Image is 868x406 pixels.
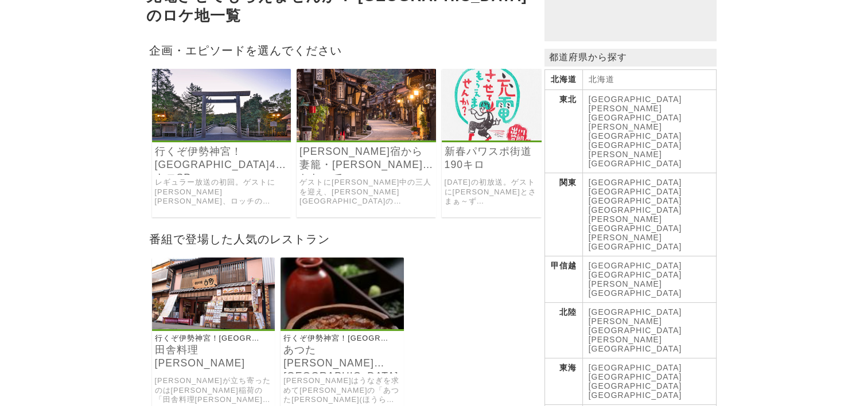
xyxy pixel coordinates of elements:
[589,150,682,168] a: [PERSON_NAME][GEOGRAPHIC_DATA]
[544,49,717,67] p: 都道府県から探す
[442,132,542,142] a: 出川哲朗の充電させてもらえませんか？ 新春！トラ年最強パワスポ街道190キロ！神宿る竹島から東海道久能山東照宮！ですが貴乃花＆さまぁ～ず三村が初登場で大暴れ！あさこもオメデタすぎてヤバいよヤバいよSP
[544,70,582,90] th: 北海道
[297,69,436,140] img: 出川哲朗の充電させてもらえませんか？ いざ"木曽路"をゆけ！ 奈良井宿から妻籠・馬籠とおって名古屋城180キロ！ ですが食いしん坊"森三中"全員集合でヤバいよ²SP
[283,376,401,405] a: [PERSON_NAME]はうなぎを求めて[PERSON_NAME]の「あつた[PERSON_NAME](ほうらいけん)」を訪れました。 明治六年創業。140年名古屋の味を守り続けた、ひつまぶし...
[544,303,582,358] th: 北陸
[589,140,682,150] a: [GEOGRAPHIC_DATA]
[283,343,401,370] a: あつた[PERSON_NAME][GEOGRAPHIC_DATA]
[589,214,682,233] a: [PERSON_NAME][GEOGRAPHIC_DATA]
[155,376,273,405] a: [PERSON_NAME]が立ち寄ったのは[PERSON_NAME]稲荷の「田舎料理[PERSON_NAME]」でした。 常時10種類以上の創作いなりを揃えてあります。 お豆腐やうどんがセットに...
[589,261,682,270] a: [GEOGRAPHIC_DATA]
[589,75,614,84] a: 北海道
[152,132,291,142] a: 出川哲朗の充電させてもらえませんか？ 行くぞ“伊勢神宮”！横浜の実家から伊豆半島を抜け“パワスポ街道”470キロ！ですがひぇ～急坂だ！具志堅さん熱湯風呂でアチチっヤバいよヤバいよSP
[155,178,289,206] a: レギュラー放送の初回。ゲストに[PERSON_NAME][PERSON_NAME]、ロッチの[PERSON_NAME]、[PERSON_NAME]、を迎え、横浜[PERSON_NAME]の実家を...
[445,178,539,206] a: [DATE]の初放送。ゲストに[PERSON_NAME]とさまぁ～ず[PERSON_NAME]、[PERSON_NAME]を迎え、[GEOGRAPHIC_DATA]・[PERSON_NAME]か...
[589,372,682,381] a: [GEOGRAPHIC_DATA]
[299,145,433,171] a: [PERSON_NAME]宿から妻籠・[PERSON_NAME]とおって[GEOGRAPHIC_DATA]180キロ
[589,270,682,279] a: [GEOGRAPHIC_DATA]
[544,358,582,405] th: 東海
[589,233,662,242] a: [PERSON_NAME]
[589,196,682,205] a: [GEOGRAPHIC_DATA]
[155,145,289,171] a: 行くぞ伊勢神宮！[GEOGRAPHIC_DATA]470キロSP
[544,256,582,303] th: 甲信越
[544,173,582,256] th: 関東
[589,242,682,251] a: [GEOGRAPHIC_DATA]
[152,334,267,343] p: 行くぞ伊勢神宮！[GEOGRAPHIC_DATA]470キロSP
[589,187,682,196] a: [GEOGRAPHIC_DATA]
[589,122,682,140] a: [PERSON_NAME][GEOGRAPHIC_DATA]
[281,257,404,329] img: あつた蓬莱軒 神宮店
[281,321,404,331] a: あつた蓬莱軒 神宮店
[589,205,682,214] a: [GEOGRAPHIC_DATA]
[589,104,682,122] a: [PERSON_NAME][GEOGRAPHIC_DATA]
[589,335,682,353] a: [PERSON_NAME][GEOGRAPHIC_DATA]
[589,307,682,317] a: [GEOGRAPHIC_DATA]
[152,321,275,331] a: 田舎料理吉野
[544,90,582,173] th: 東北
[589,279,682,298] a: [PERSON_NAME][GEOGRAPHIC_DATA]
[442,69,542,140] img: 出川哲朗の充電させてもらえませんか？ 新春！トラ年最強パワスポ街道190キロ！神宿る竹島から東海道久能山東照宮！ですが貴乃花＆さまぁ～ず三村が初登場で大暴れ！あさこもオメデタすぎてヤバいよヤバいよSP
[146,229,539,249] h2: 番組で登場した人気のレストラン
[152,257,275,329] img: 田舎料理吉野
[152,69,291,140] img: 出川哲朗の充電させてもらえませんか？ 行くぞ“伊勢神宮”！横浜の実家から伊豆半島を抜け“パワスポ街道”470キロ！ですがひぇ～急坂だ！具志堅さん熱湯風呂でアチチっヤバいよヤバいよSP
[445,145,539,171] a: 新春パワスポ街道190キロ
[155,343,273,370] a: 田舎料理[PERSON_NAME]
[281,334,395,343] p: 行くぞ伊勢神宮！[GEOGRAPHIC_DATA]470キロSP
[589,317,682,335] a: [PERSON_NAME][GEOGRAPHIC_DATA]
[589,178,682,187] a: [GEOGRAPHIC_DATA]
[299,178,433,206] a: ゲストに[PERSON_NAME]中の三人を迎え、[PERSON_NAME][GEOGRAPHIC_DATA]の[PERSON_NAME][GEOGRAPHIC_DATA]を出発して妻籠・[PE...
[589,391,682,400] a: [GEOGRAPHIC_DATA]
[589,363,682,372] a: [GEOGRAPHIC_DATA]
[589,95,682,104] a: [GEOGRAPHIC_DATA]
[146,40,539,60] h2: 企画・エピソードを選んでください
[297,132,436,142] a: 出川哲朗の充電させてもらえませんか？ いざ"木曽路"をゆけ！ 奈良井宿から妻籠・馬籠とおって名古屋城180キロ！ ですが食いしん坊"森三中"全員集合でヤバいよ²SP
[589,381,682,391] a: [GEOGRAPHIC_DATA]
